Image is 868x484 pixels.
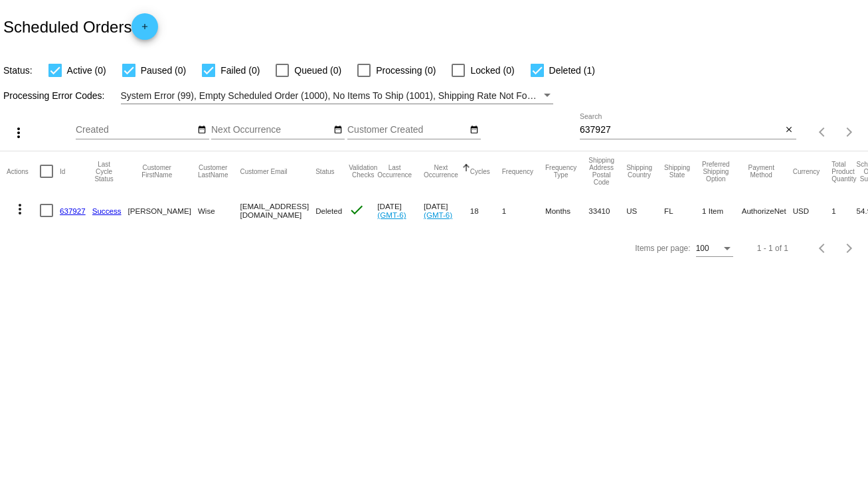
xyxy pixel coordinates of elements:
[793,191,832,230] mat-cell: USD
[92,161,116,183] button: Change sorting for LastProcessingCycleId
[793,167,820,175] button: Change sorting for CurrencyIso
[121,88,553,104] mat-select: Filter by Processing Error Codes
[377,164,412,179] button: Change sorting for LastOccurrenceUtc
[137,22,153,38] mat-icon: add
[502,191,545,230] mat-cell: 1
[315,167,334,175] button: Change sorting for Status
[810,235,836,262] button: Previous page
[470,167,490,175] button: Change sorting for Cycles
[696,244,733,254] mat-select: Items per page:
[60,167,65,175] button: Change sorting for Id
[240,191,315,230] mat-cell: [EMAIL_ADDRESS][DOMAIN_NAME]
[742,164,781,179] button: Change sorting for PaymentMethod.Type
[92,206,122,215] a: Success
[545,191,588,230] mat-cell: Months
[141,62,186,78] span: Paused (0)
[347,125,467,135] input: Customer Created
[836,119,863,145] button: Next page
[12,201,28,217] mat-icon: more_vert
[377,210,406,219] a: (GMT-6)
[424,164,458,179] button: Change sorting for NextOccurrenceUtc
[664,191,702,230] mat-cell: FL
[782,123,796,137] button: Clear
[784,125,794,135] mat-icon: close
[376,62,436,78] span: Processing (0)
[702,161,730,183] button: Change sorting for PreferredShippingOption
[128,164,186,179] button: Change sorting for CustomerFirstName
[198,191,240,230] mat-cell: Wise
[11,125,27,141] mat-icon: more_vert
[294,62,341,78] span: Queued (0)
[702,191,742,230] mat-cell: 1 Item
[470,62,514,78] span: Locked (0)
[502,167,533,175] button: Change sorting for Frequency
[7,151,40,191] mat-header-cell: Actions
[333,125,343,135] mat-icon: date_range
[377,191,424,230] mat-cell: [DATE]
[635,244,690,253] div: Items per page:
[664,164,690,179] button: Change sorting for ShippingState
[580,125,782,135] input: Search
[626,191,664,230] mat-cell: US
[588,191,626,230] mat-cell: 33410
[626,164,652,179] button: Change sorting for ShippingCountry
[349,151,377,191] mat-header-cell: Validation Checks
[315,206,342,215] span: Deleted
[810,119,836,145] button: Previous page
[3,13,158,40] h2: Scheduled Orders
[470,191,502,230] mat-cell: 18
[757,244,788,253] div: 1 - 1 of 1
[424,191,470,230] mat-cell: [DATE]
[545,164,576,179] button: Change sorting for FrequencyType
[76,125,195,135] input: Created
[836,235,863,262] button: Next page
[588,157,614,186] button: Change sorting for ShippingPostcode
[220,62,260,78] span: Failed (0)
[198,164,228,179] button: Change sorting for CustomerLastName
[60,206,86,215] a: 637927
[470,125,479,135] mat-icon: date_range
[211,125,331,135] input: Next Occurrence
[3,90,105,101] span: Processing Error Codes:
[696,244,709,253] span: 100
[240,167,287,175] button: Change sorting for CustomerEmail
[128,191,198,230] mat-cell: [PERSON_NAME]
[424,210,452,219] a: (GMT-6)
[742,191,793,230] mat-cell: AuthorizeNet
[831,191,856,230] mat-cell: 1
[349,202,365,218] mat-icon: check
[3,65,33,76] span: Status:
[67,62,106,78] span: Active (0)
[549,62,595,78] span: Deleted (1)
[197,125,207,135] mat-icon: date_range
[831,151,856,191] mat-header-cell: Total Product Quantity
